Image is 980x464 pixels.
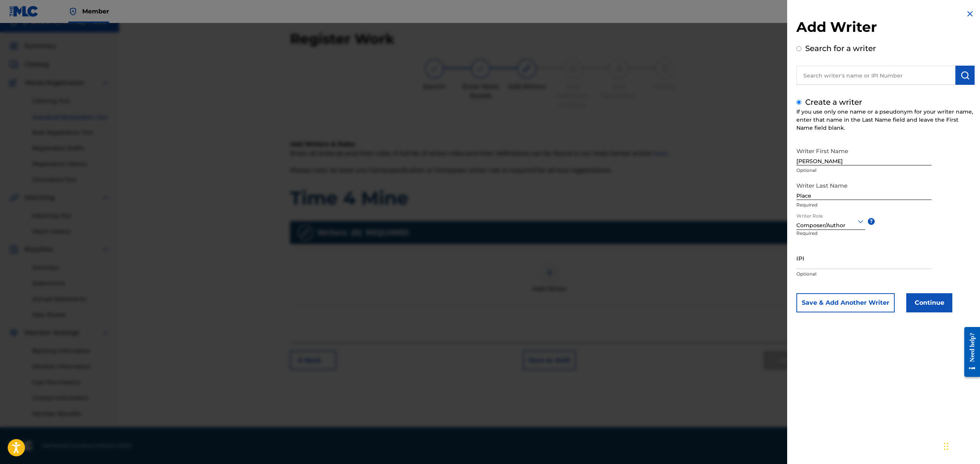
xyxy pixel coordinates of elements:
[796,18,975,38] h2: Add Writer
[796,293,895,312] button: Save & Add Another Writer
[796,201,932,208] p: Required
[796,66,955,85] input: Search writer's name or IPI Number
[958,320,980,384] iframe: Resource Center
[796,108,975,132] div: If you use only one name or a pseudonym for your writer name, enter that name in the Last Name fi...
[906,293,952,312] button: Continue
[868,218,875,225] span: ?
[960,71,970,80] img: Search Works
[942,427,980,464] iframe: Chat Widget
[796,271,932,277] p: Optional
[796,230,822,247] p: Required
[796,167,932,174] p: Optional
[805,97,862,107] label: Create a writer
[82,7,109,16] span: Member
[68,7,78,16] img: Top Rightsholder
[805,44,876,53] label: Search for a writer
[944,435,948,458] div: Drag
[9,6,39,17] img: MLC Logo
